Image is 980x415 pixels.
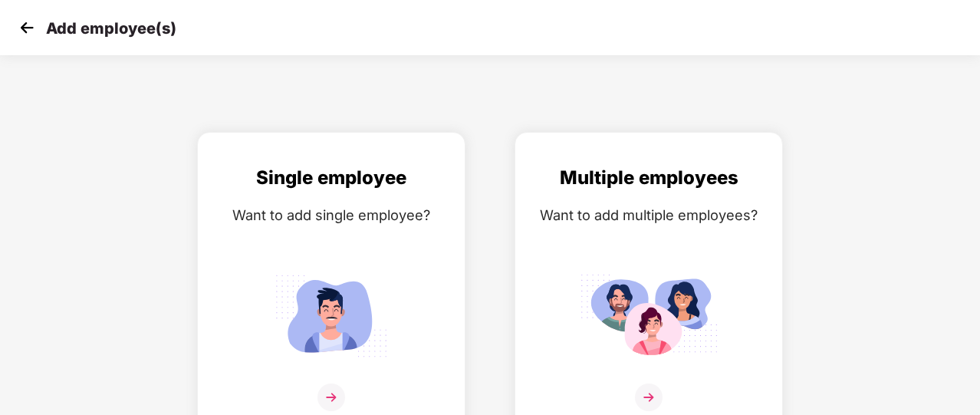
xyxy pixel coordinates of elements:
img: svg+xml;base64,PHN2ZyB4bWxucz0iaHR0cDovL3d3dy53My5vcmcvMjAwMC9zdmciIGlkPSJTaW5nbGVfZW1wbG95ZWUiIH... [262,268,400,364]
div: Want to add multiple employees? [531,204,767,226]
img: svg+xml;base64,PHN2ZyB4bWxucz0iaHR0cDovL3d3dy53My5vcmcvMjAwMC9zdmciIHdpZHRoPSIzMCIgaGVpZ2h0PSIzMC... [15,16,38,39]
div: Single employee [213,163,449,193]
img: svg+xml;base64,PHN2ZyB4bWxucz0iaHR0cDovL3d3dy53My5vcmcvMjAwMC9zdmciIHdpZHRoPSIzNiIgaGVpZ2h0PSIzNi... [317,384,345,411]
img: svg+xml;base64,PHN2ZyB4bWxucz0iaHR0cDovL3d3dy53My5vcmcvMjAwMC9zdmciIGlkPSJNdWx0aXBsZV9lbXBsb3llZS... [580,268,718,364]
div: Want to add single employee? [213,204,449,226]
img: svg+xml;base64,PHN2ZyB4bWxucz0iaHR0cDovL3d3dy53My5vcmcvMjAwMC9zdmciIHdpZHRoPSIzNiIgaGVpZ2h0PSIzNi... [635,384,663,411]
p: Add employee(s) [46,19,176,38]
div: Multiple employees [531,163,767,193]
